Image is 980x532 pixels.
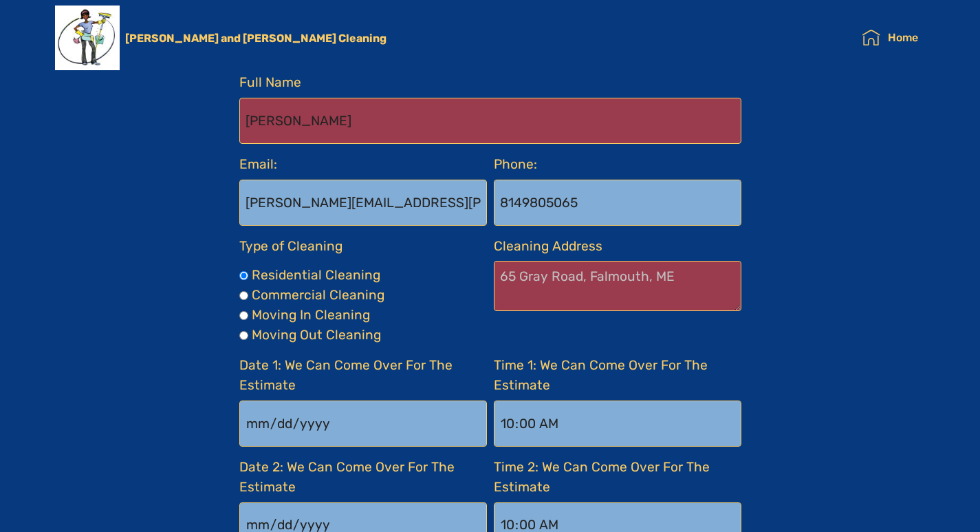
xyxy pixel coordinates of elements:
label: Moving In Cleaning [252,306,370,326]
label: Moving Out Cleaning [252,326,381,345]
label: Cleaning Address [494,237,602,257]
input: johnsmith@gmail.com [239,180,487,226]
label: Full Name [239,73,301,93]
img: Mobirise [55,6,120,70]
a: Home [862,25,917,51]
label: Phone: [494,155,537,175]
input: 2072072072 [494,180,741,226]
label: Time 1: We Can Come Over For The Estimate [494,356,741,396]
input: John Smith [239,98,741,144]
a: [PERSON_NAME] and [PERSON_NAME] Cleaning [125,32,409,45]
label: Time 2: We Can Come Over For The Estimate [494,458,741,498]
label: Date 2: We Can Come Over For The Estimate [239,458,487,498]
label: Date 1: We Can Come Over For The Estimate [239,356,487,396]
label: Commercial Cleaning [252,286,384,306]
label: Type of Cleaning [239,237,342,257]
label: Residential Cleaning [252,266,380,286]
label: Email: [239,155,277,175]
